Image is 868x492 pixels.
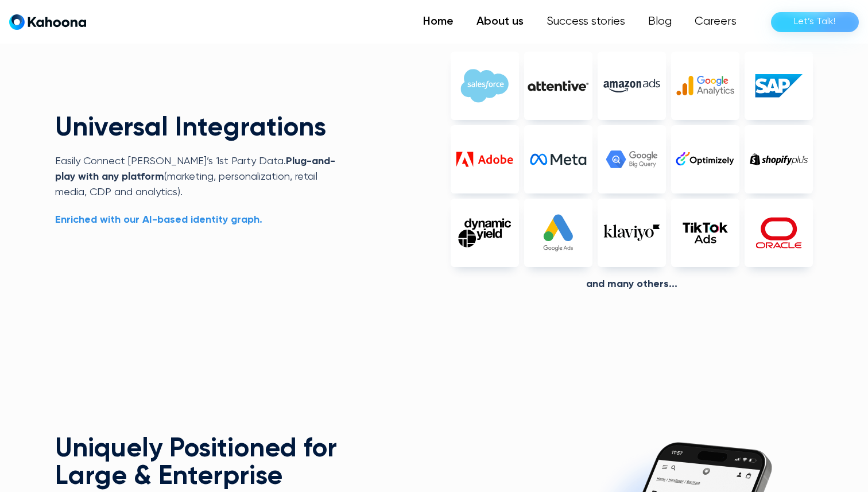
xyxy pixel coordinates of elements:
[771,12,859,32] a: Let’s Talk!
[55,115,347,142] h2: Universal Integrations
[535,10,637,33] a: Success stories
[55,154,347,201] p: Easily Connect [PERSON_NAME]’s 1st Party Data. (marketing, personalization, retail media, CDP and...
[412,10,465,33] a: Home
[794,13,836,31] div: Let’s Talk!
[637,10,683,33] a: Blog
[55,215,262,225] strong: Enriched with our AI-based identity graph.
[683,10,748,33] a: Careers
[9,14,86,30] a: home
[451,278,813,291] div: And Many others...
[465,10,535,33] a: About us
